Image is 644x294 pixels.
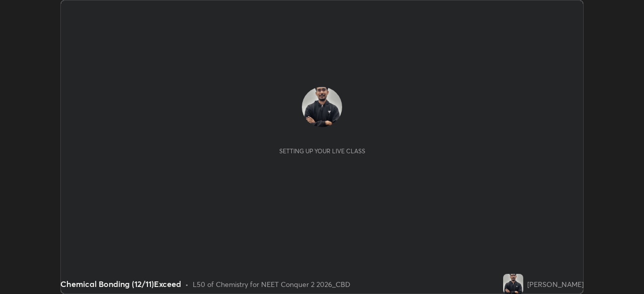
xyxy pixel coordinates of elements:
div: Chemical Bonding (12/11)Exceed [60,278,181,290]
div: [PERSON_NAME] [527,279,584,289]
div: Setting up your live class [279,147,365,155]
div: • [185,279,189,289]
img: 213def5e5dbf4e79a6b4beccebb68028.jpg [503,274,523,294]
div: L50 of Chemistry for NEET Conquer 2 2026_CBD [193,279,350,289]
img: 213def5e5dbf4e79a6b4beccebb68028.jpg [302,87,342,127]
